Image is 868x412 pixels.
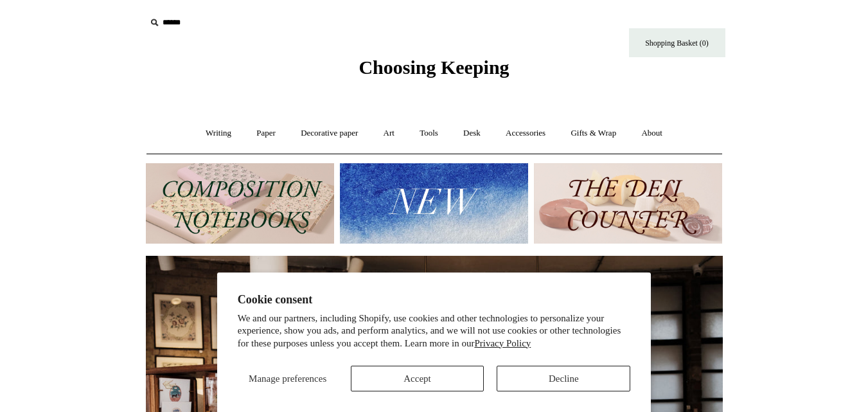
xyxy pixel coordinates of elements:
[289,116,369,150] a: Decorative paper
[340,163,528,244] img: New.jpg__PID:f73bdf93-380a-4a35-bcfe-7823039498e1
[359,57,509,78] span: Choosing Keeping
[249,373,326,384] span: Manage preferences
[351,366,484,391] button: Accept
[494,116,557,150] a: Accessories
[408,116,450,150] a: Tools
[559,116,628,150] a: Gifts & Wrap
[146,163,334,244] img: 202302 Composition ledgers.jpg__PID:69722ee6-fa44-49dd-a067-31375e5d54ec
[452,116,492,150] a: Desk
[238,366,338,391] button: Manage preferences
[238,293,631,307] h2: Cookie consent
[238,312,631,350] p: We and our partners, including Shopify, use cookies and other technologies to personalize your ex...
[534,163,722,244] img: The Deli Counter
[245,116,287,150] a: Paper
[497,366,630,391] button: Decline
[372,116,406,150] a: Art
[194,116,243,150] a: Writing
[629,28,725,57] a: Shopping Basket (0)
[630,116,674,150] a: About
[474,338,531,348] a: Privacy Policy
[359,67,509,76] a: Choosing Keeping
